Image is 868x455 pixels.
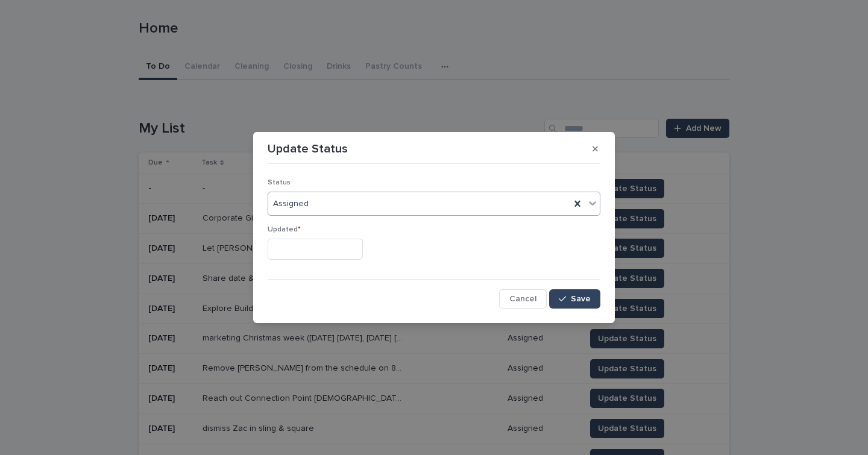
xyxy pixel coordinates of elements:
button: Cancel [499,289,547,309]
p: Update Status [268,142,348,156]
span: Cancel [509,295,536,303]
span: Updated [268,226,301,233]
span: Save [571,295,591,303]
span: Assigned [273,198,309,210]
button: Save [549,289,600,309]
span: Status [268,179,291,186]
